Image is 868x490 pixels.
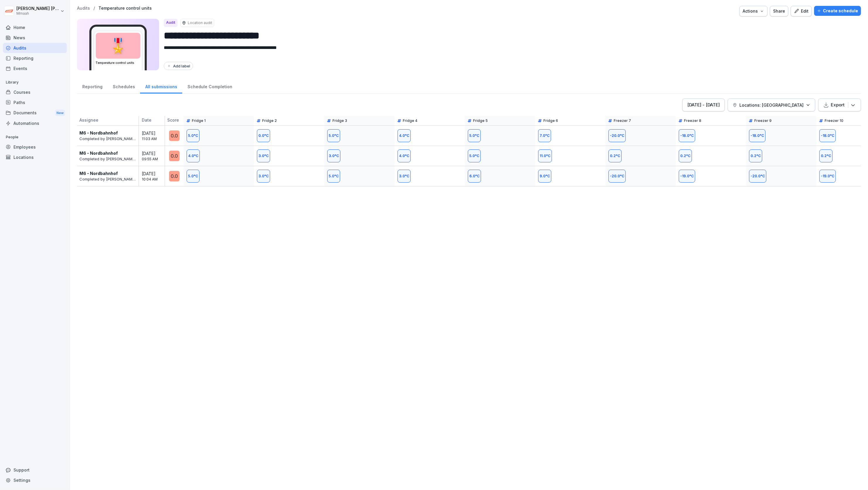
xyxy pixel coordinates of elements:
div: Automations [3,118,67,128]
p: Completed by [PERSON_NAME] [PERSON_NAME] [79,136,136,142]
p: [DATE] [142,130,168,136]
p: [DATE] [142,171,168,177]
button: Create schedule [814,6,861,16]
div: -18.0 °C [819,129,836,142]
div: 0.0 [169,130,180,141]
p: Date [142,117,168,125]
div: Edit [794,8,809,14]
div: 3.0 °C [257,170,270,183]
p: Fridge 6 [543,118,558,123]
p: / [93,6,95,11]
p: Fridge 2 [262,118,277,123]
p: [PERSON_NAME] [PERSON_NAME] [16,6,59,11]
div: 0.0 °C [257,129,270,142]
div: 5.0 °C [468,149,481,162]
div: -20.0 °C [608,170,626,183]
p: Temperature control units [98,6,152,11]
div: 0.2 °C [679,149,692,162]
button: Export [818,98,861,111]
div: 3.0 °C [327,149,340,162]
p: [DATE] [142,150,168,156]
a: Audits [3,43,67,53]
div: 5.0 °C [468,129,481,142]
a: Settings [3,475,67,485]
p: Freezer 9 [754,118,772,123]
div: -20.0 °C [608,129,626,142]
div: Reporting [77,79,108,93]
div: 4.0 °C [187,149,200,162]
div: -19.0 °C [679,170,695,183]
div: -18.0 °C [749,129,765,142]
p: Freezer 8 [684,118,701,123]
div: [DATE] - [DATE] [687,102,720,108]
button: Share [770,6,788,16]
div: Add label [167,64,190,68]
p: Locations: [GEOGRAPHIC_DATA] [739,102,804,108]
div: Documents [3,108,67,118]
button: Edit [791,6,812,16]
div: 5.0 °C [187,170,199,183]
div: 0.0 [169,171,180,181]
p: Assignee [77,117,136,125]
a: Schedule Completion [182,79,237,93]
p: Export [831,102,845,108]
div: -18.0 °C [679,129,695,142]
p: People [3,132,67,142]
a: All submissions [140,79,182,93]
a: Schedules [108,79,140,93]
a: DocumentsNew [3,108,67,118]
p: Fridge 3 [332,118,347,123]
div: New [55,110,65,116]
p: Fridge 1 [192,118,206,123]
a: Courses [3,87,67,97]
div: 4.0 °C [398,149,411,162]
p: Freezer 10 [825,118,843,123]
p: 10:04 AM [142,177,168,182]
div: 3.0 °C [257,149,270,162]
a: Locations [3,152,67,162]
div: 0.2 °C [749,149,762,162]
div: Share [773,8,785,14]
button: [DATE] - [DATE] [682,98,725,111]
a: Paths [3,97,67,108]
a: Events [3,63,67,74]
p: Fridge 5 [473,118,488,123]
a: Reporting [3,53,67,63]
div: 4.0 °C [398,129,411,142]
div: 5.0 °C [187,129,199,142]
div: 3.0 °C [398,170,411,183]
div: 9.0 °C [538,170,551,183]
div: 6.0 °C [468,170,481,183]
div: Support [3,465,67,475]
a: Employees [3,142,67,152]
div: -20.0 °C [749,170,766,183]
h3: Temperature control units [96,61,141,65]
div: 5.0 °C [327,170,340,183]
p: Completed by [PERSON_NAME] [PERSON_NAME] [79,156,136,162]
button: Locations: [GEOGRAPHIC_DATA] [728,98,815,111]
p: 11:03 AM [142,136,168,142]
p: M6 - Nordbahnhof [79,170,118,176]
div: Home [3,22,67,33]
div: 7.0 °C [538,129,551,142]
p: M6 - Nordbahnhof [79,150,118,156]
a: Audits [77,6,90,11]
div: 0.0 [169,151,180,161]
p: M6 - Nordbahnhof [79,130,118,136]
a: News [3,33,67,43]
p: Fridge 4 [403,118,417,123]
div: 🎖️ [96,33,140,59]
button: Add label [164,62,193,70]
p: Library [3,78,67,87]
div: 5.0 °C [327,129,340,142]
